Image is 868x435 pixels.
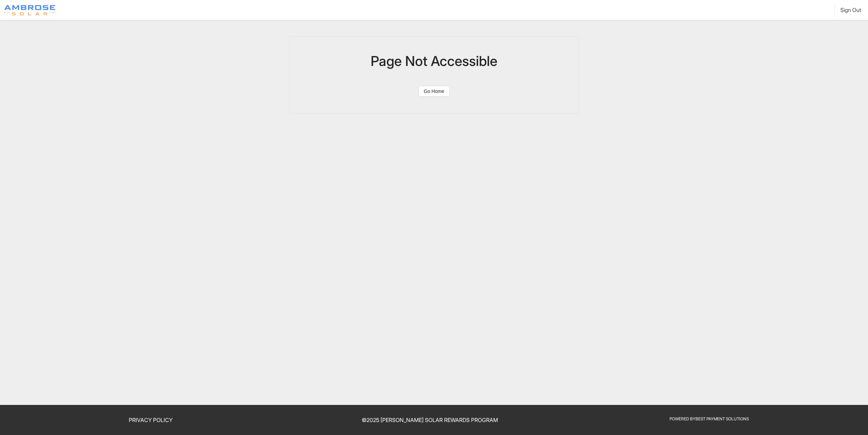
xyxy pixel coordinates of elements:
[840,6,861,13] a: Sign Out
[306,53,562,69] h1: Page Not Accessible
[418,86,450,97] button: Go Home
[129,417,173,423] a: Privacy Policy
[4,5,55,15] img: Program logo
[424,87,444,95] span: Go Home
[418,87,450,94] a: Go Home
[294,416,566,424] p: © 2025 [PERSON_NAME] Solar Rewards Program
[670,416,749,421] a: Powered ByBest Payment Solutions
